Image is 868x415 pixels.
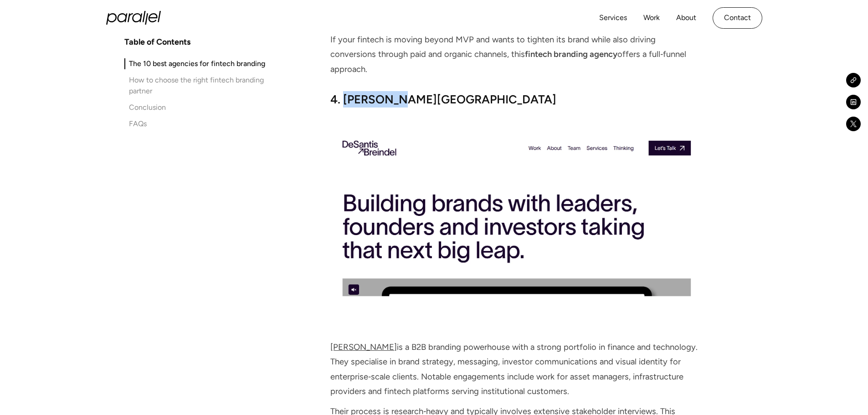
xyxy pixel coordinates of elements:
a: Conclusion [124,102,268,113]
div: How to choose the right fintech branding partner [129,75,268,97]
a: [PERSON_NAME] [330,342,397,352]
h4: Table of Contents [124,36,190,47]
a: How to choose the right fintech branding partner [124,75,268,97]
a: The 10 best agencies for fintech branding [124,58,268,69]
a: Work [643,11,660,25]
img: Desantis Breindel [330,133,701,296]
p: is a B2B branding powerhouse with a strong portfolio in finance and technology. They specialise i... [330,340,701,399]
div: The 10 best agencies for fintech branding [129,58,265,69]
a: FAQs [124,118,268,129]
a: Services [599,11,627,25]
a: Contact [713,7,762,29]
strong: 4. [PERSON_NAME][GEOGRAPHIC_DATA] [330,92,556,106]
a: home [106,11,161,25]
div: FAQs [129,118,147,129]
strong: fintech branding agency [525,49,617,59]
p: If your fintech is moving beyond MVP and wants to tighten its brand while also driving conversion... [330,32,701,77]
a: About [676,11,696,25]
div: Conclusion [129,102,166,113]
